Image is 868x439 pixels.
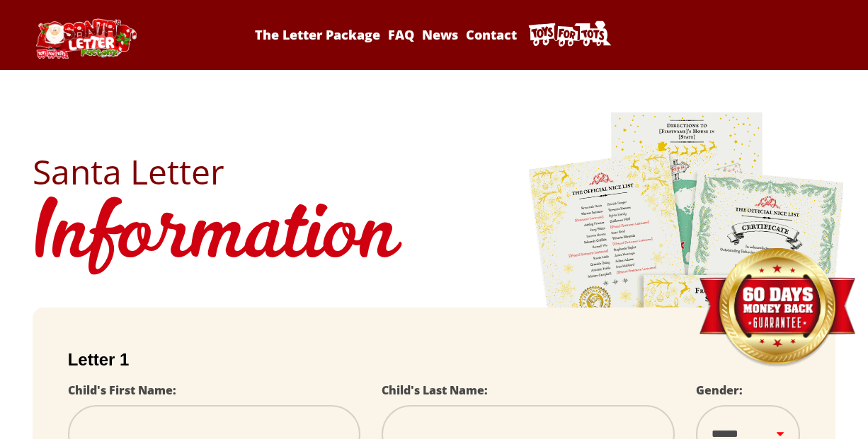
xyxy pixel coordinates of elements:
a: FAQ [385,26,416,43]
a: The Letter Package [252,26,382,43]
label: Child's Last Name: [382,382,488,398]
label: Gender: [696,382,743,398]
h2: Santa Letter [33,155,836,189]
h1: Information [33,189,836,286]
a: News [419,26,460,43]
img: Money Back Guarantee [697,247,857,368]
img: Santa Letter Logo [33,18,139,59]
a: Contact [464,26,520,43]
label: Child's First Name: [68,382,176,398]
h2: Letter 1 [68,350,801,370]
